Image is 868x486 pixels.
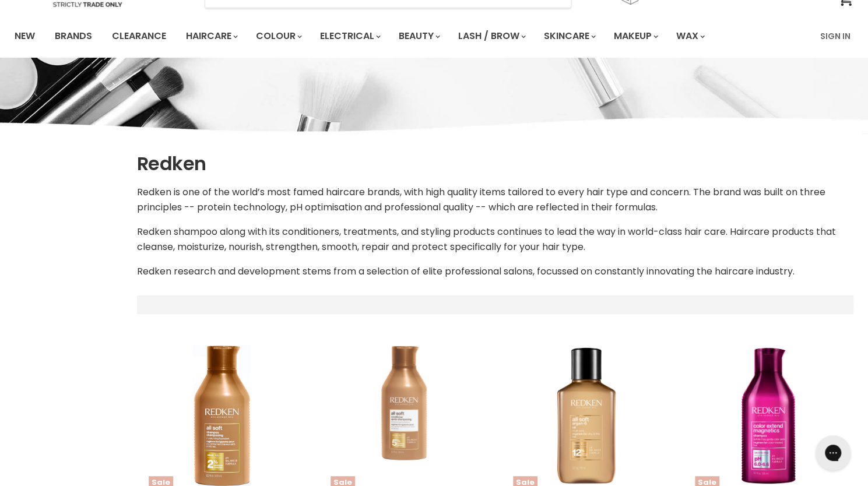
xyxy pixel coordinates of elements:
[813,24,858,48] a: Sign In
[390,24,447,48] a: Beauty
[6,19,764,53] ul: Main menu
[6,24,44,48] a: New
[535,24,603,48] a: Skincare
[247,24,309,48] a: Colour
[810,431,856,474] iframe: Gorgias live chat messenger
[177,24,245,48] a: Haircare
[137,265,795,278] span: Redken research and development stems from a selection of elite professional salons, focussed on ...
[311,24,388,48] a: Electrical
[46,24,101,48] a: Brands
[667,24,712,48] a: Wax
[449,24,533,48] a: Lash / Brow
[137,152,853,176] h1: Redken
[137,185,853,215] p: Redken is one of the world’s most famed haircare brands, with high quality items tailored to ever...
[605,24,665,48] a: Makeup
[103,24,175,48] a: Clearance
[137,224,853,255] p: Redken shampoo along with its conditioners, treatments, and styling products continues to lead th...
